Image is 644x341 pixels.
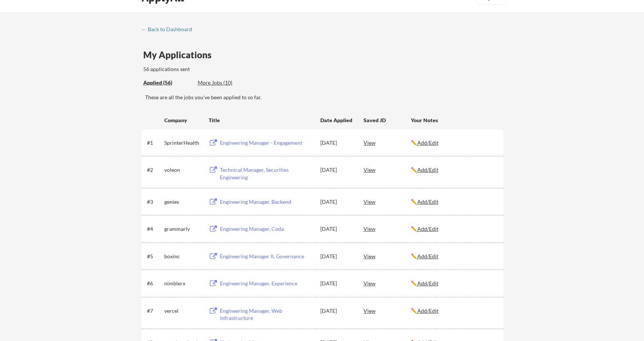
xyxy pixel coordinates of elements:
div: grammarly [164,225,202,233]
div: Your Notes [411,117,497,124]
u: Add/Edit [417,226,438,232]
div: #2 [147,166,162,174]
div: boxinc [164,253,202,260]
div: Date Applied [320,117,353,124]
div: Applied (56) [143,79,192,86]
u: Add/Edit [417,167,438,173]
div: ✏️ [411,198,497,206]
u: Add/Edit [417,199,438,205]
div: View [364,163,411,176]
div: ✏️ [411,280,497,287]
u: Add/Edit [417,280,438,286]
div: More Jobs (10) [198,79,253,86]
div: #3 [147,198,162,206]
div: [DATE] [320,225,353,233]
a: ← Back to Dashboard [141,26,198,34]
div: Saved JD [364,113,411,127]
div: ✏️ [411,166,497,174]
div: View [364,222,411,235]
div: My Applications [143,50,218,59]
div: 56 applications sent [143,65,289,73]
div: Engineering Manager, Web Infrastructure [220,307,313,322]
div: View [364,276,411,290]
div: Technical Manager, Securities Engineering [220,166,313,181]
div: Engineering Manager II, Governance [220,253,313,260]
div: SprinterHealth [164,139,202,147]
div: [DATE] [320,280,353,287]
div: [DATE] [320,198,353,206]
div: #6 [147,280,162,287]
div: Engineering Manager, Backend [220,198,313,206]
div: View [364,136,411,149]
div: View [364,195,411,208]
div: View [364,249,411,263]
div: [DATE] [320,166,353,174]
div: Engineering Manager, Experience [220,280,313,287]
u: Add/Edit [417,308,438,314]
div: ✏️ [411,139,497,147]
div: View [364,304,411,317]
div: ✏️ [411,307,497,315]
div: ← Back to Dashboard [141,27,198,32]
div: #4 [147,225,162,233]
div: vercel [164,307,202,315]
div: Engineering Manager - Engagement [220,139,313,147]
div: These are job applications we think you'd be a good fit for, but couldn't apply you to automatica... [198,79,253,87]
div: Company [164,117,202,124]
div: #7 [147,307,162,315]
u: Add/Edit [417,253,438,259]
div: Engineering Manager, Coda [220,225,313,233]
div: ✏️ [411,253,497,260]
u: Add/Edit [417,139,438,146]
div: ✏️ [411,225,497,233]
div: These are all the jobs you've been applied to so far. [145,94,503,101]
div: #1 [147,139,162,147]
div: These are all the jobs you've been applied to so far. [143,79,192,87]
div: [DATE] [320,139,353,147]
div: voleon [164,166,202,174]
div: genies [164,198,202,206]
div: Title [209,117,313,124]
div: [DATE] [320,253,353,260]
div: #5 [147,253,162,260]
div: nimblerx [164,280,202,287]
div: [DATE] [320,307,353,315]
